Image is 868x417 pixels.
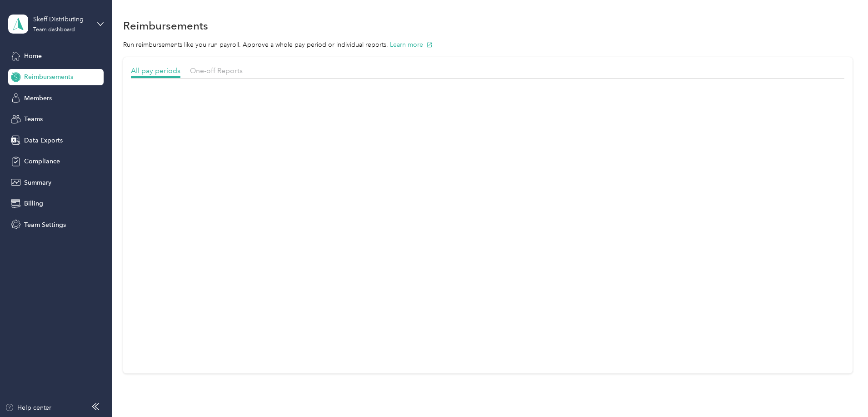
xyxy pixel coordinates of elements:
div: Skeff Distributing [33,15,90,24]
span: Reimbursements [24,72,73,82]
span: One-off Reports [190,66,243,75]
span: Team Settings [24,220,66,230]
h1: Reimbursements [123,21,208,30]
span: All pay periods [131,66,180,75]
span: Teams [24,114,43,124]
span: Home [24,51,42,61]
p: Run reimbursements like you run payroll. Approve a whole pay period or individual reports. [123,40,853,49]
button: Learn more [390,40,433,49]
span: Data Exports [24,136,63,145]
span: Summary [24,178,51,187]
div: Team dashboard [33,27,75,33]
span: Compliance [24,157,60,166]
iframe: Everlance-gr Chat Button Frame [817,366,868,417]
span: Billing [24,199,43,208]
button: Help center [5,403,51,412]
span: Members [24,93,52,103]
